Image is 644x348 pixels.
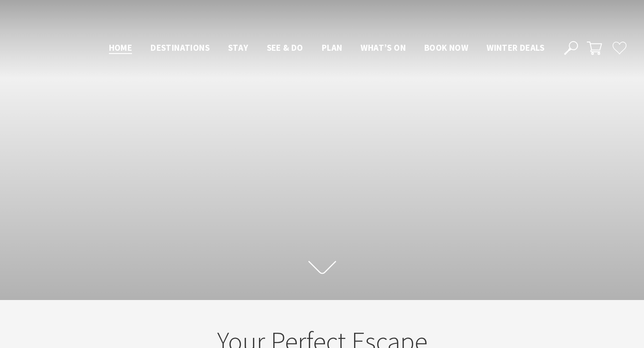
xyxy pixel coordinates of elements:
[267,42,303,53] span: See & Do
[506,312,606,330] div: EXPLORE WINTER DEALS
[484,312,628,330] a: EXPLORE WINTER DEALS
[109,42,132,53] span: Home
[150,42,210,53] span: Destinations
[487,42,544,53] span: Winter Deals
[322,42,343,53] span: Plan
[424,42,468,53] span: Book now
[100,41,554,56] nav: Main Menu
[228,42,248,53] span: Stay
[361,42,406,53] span: What’s On
[489,210,591,294] div: Unlock exclusive winter offers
